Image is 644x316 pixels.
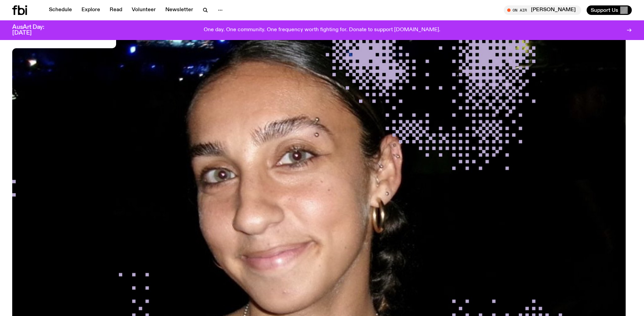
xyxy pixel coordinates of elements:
a: Schedule [45,5,76,15]
a: Volunteer [128,5,160,15]
a: Newsletter [161,5,197,15]
h3: AusArt Day: [DATE] [12,24,56,36]
a: Read [106,5,126,15]
span: Support Us [591,7,618,13]
button: Support Us [587,5,632,15]
a: Explore [77,5,104,15]
p: One day. One community. One frequency worth fighting for. Donate to support [DOMAIN_NAME]. [204,27,440,33]
button: On Air[PERSON_NAME] [504,5,581,15]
